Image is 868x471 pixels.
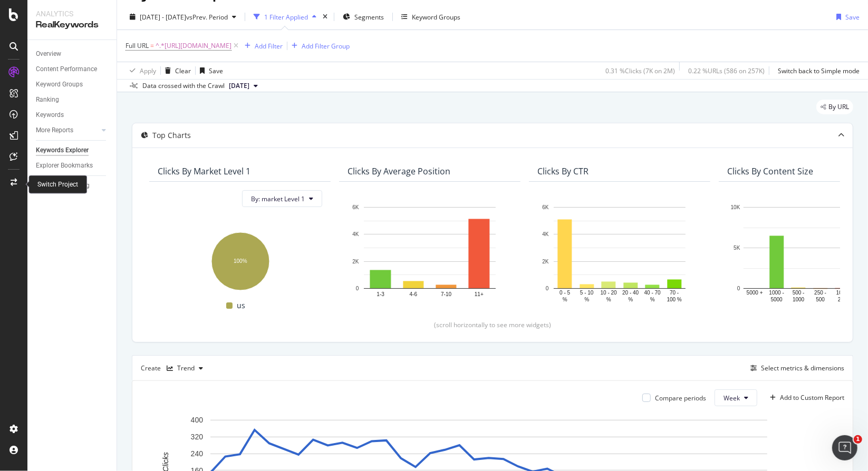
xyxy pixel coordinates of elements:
[234,259,247,264] text: 100%
[397,8,465,25] button: Keyword Groups
[580,290,594,296] text: 5 - 10
[36,125,73,136] div: More Reports
[537,202,702,304] svg: A chart.
[352,259,359,264] text: 2K
[249,8,321,25] button: 1 Filter Applied
[191,449,204,458] text: 240
[229,81,249,91] span: 2025 Sep. 18th
[746,362,844,375] button: Select metrics & dimensions
[36,110,109,121] a: Keywords
[242,190,322,207] button: By: market Level 1
[560,290,570,296] text: 0 - 5
[766,389,844,406] button: Add to Custom Report
[156,38,232,53] span: ^.*[URL][DOMAIN_NAME]
[145,320,840,329] div: (scroll horizontally to see more widgets)
[731,204,740,210] text: 10K
[36,160,109,171] a: Explorer Bookmarks
[475,292,484,298] text: 11+
[650,297,655,303] text: %
[36,110,64,121] div: Keywords
[816,297,825,303] text: 500
[36,125,99,136] a: More Reports
[352,204,359,210] text: 6K
[126,8,240,25] button: [DATE] - [DATE]vsPrev. Period
[339,8,388,25] button: Segments
[542,204,549,210] text: 6K
[302,42,350,51] div: Add Filter Group
[584,297,589,303] text: %
[816,100,853,114] div: legacy label
[36,94,109,105] a: Ranking
[734,245,740,251] text: 5K
[36,64,109,75] a: Content Performance
[255,42,283,51] div: Add Filter
[838,297,847,303] text: 250
[348,166,450,176] div: Clicks By Average Position
[761,364,844,372] div: Select metrics & dimensions
[209,66,223,75] div: Save
[158,166,250,176] div: Clicks By market Level 1
[793,297,805,303] text: 1000
[688,66,765,75] div: 0.22 % URLs ( 586 on 257K )
[828,104,849,110] span: By URL
[667,297,682,303] text: 100 %
[196,62,223,79] button: Save
[542,232,549,238] text: 4K
[36,79,83,90] div: Keyword Groups
[655,394,706,403] div: Compare periods
[36,160,93,171] div: Explorer Bookmarks
[348,202,512,304] svg: A chart.
[150,41,154,50] span: =
[161,62,191,79] button: Clear
[126,62,156,79] button: Apply
[186,13,228,22] span: vs Prev. Period
[771,297,783,303] text: 5000
[36,8,108,19] div: Analytics
[36,145,109,156] a: Keywords Explorer
[264,13,308,22] div: 1 Filter Applied
[836,290,848,296] text: 100 -
[126,41,149,50] span: Full URL
[727,166,813,176] div: Clicks By Content Size
[769,290,784,296] text: 1000 -
[287,40,350,52] button: Add Filter Group
[832,435,857,460] iframe: Intercom live chat
[628,297,633,303] text: %
[724,394,740,403] span: Week
[158,227,322,291] svg: A chart.
[142,81,225,91] div: Data crossed with the Crawl
[141,360,207,377] div: Create
[175,66,191,75] div: Clear
[737,286,740,291] text: 0
[410,292,418,298] text: 4-6
[321,12,330,22] div: times
[37,180,78,189] div: Switch Project
[832,8,860,25] button: Save
[605,66,675,75] div: 0.31 % Clicks ( 7K on 2M )
[622,290,639,296] text: 20 - 40
[352,232,359,238] text: 4K
[793,290,805,296] text: 500 -
[546,286,549,291] text: 0
[606,297,611,303] text: %
[542,259,549,264] text: 2K
[854,435,862,444] span: 1
[715,389,757,406] button: Week
[152,130,191,141] div: Top Charts
[780,395,844,401] div: Add to Custom Report
[36,64,97,75] div: Content Performance
[356,286,359,291] text: 0
[162,360,207,377] button: Trend
[774,62,860,79] button: Switch back to Simple mode
[251,194,305,203] span: By: market Level 1
[778,66,860,75] div: Switch back to Simple mode
[670,290,679,296] text: 70 -
[36,48,61,60] div: Overview
[191,433,204,441] text: 320
[240,40,283,52] button: Add Filter
[412,13,460,22] div: Keyword Groups
[36,19,108,31] div: RealKeywords
[563,297,567,303] text: %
